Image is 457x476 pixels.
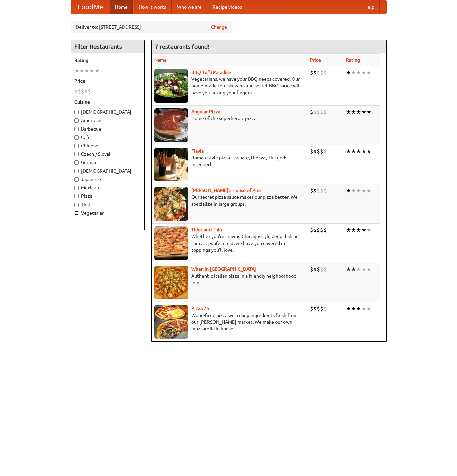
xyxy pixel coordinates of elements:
[74,142,141,149] label: Chinese
[74,125,141,132] label: Barbecue
[74,144,79,148] input: Chinese
[361,305,366,313] li: ★
[356,266,361,273] li: ★
[310,226,313,234] li: $
[346,187,351,194] li: ★
[71,0,110,14] a: FoodMe
[71,40,144,53] h4: Filter Restaurants
[351,148,356,155] li: ★
[74,134,141,141] label: Cafe
[191,306,209,311] a: Pizza 76
[320,226,323,234] li: $
[74,203,79,207] input: Thai
[323,305,327,313] li: $
[356,226,361,234] li: ★
[74,151,141,157] label: Czech / Slovak
[320,69,323,76] li: $
[191,148,204,154] a: Flavia
[356,148,361,155] li: ★
[310,305,313,313] li: $
[313,226,317,234] li: $
[356,69,361,76] li: ★
[74,176,141,183] label: Japanese
[191,227,222,232] a: Thick and Thin
[88,88,91,95] li: $
[346,148,351,155] li: ★
[74,194,79,198] input: Pizza
[323,108,327,116] li: $
[351,266,356,273] li: ★
[154,272,305,286] p: Authentic Italian pizza in a friendly neighborhood joint.
[361,266,366,273] li: ★
[323,148,327,155] li: $
[366,226,371,234] li: ★
[191,70,231,75] a: BBQ Tofu Paradise
[356,108,361,116] li: ★
[317,266,320,273] li: $
[320,108,323,116] li: $
[74,211,79,215] input: Vegetarian
[366,266,371,273] li: ★
[361,226,366,234] li: ★
[89,67,94,74] li: ★
[320,305,323,313] li: $
[191,266,256,272] a: When in [GEOGRAPHIC_DATA]
[74,109,141,115] label: [DEMOGRAPHIC_DATA]
[74,210,141,216] label: Vegetarian
[74,160,79,165] input: German
[313,305,317,313] li: $
[313,148,317,155] li: $
[346,226,351,234] li: ★
[154,154,305,168] p: Roman-style pizza -- square, the way the gods intended.
[74,127,79,131] input: Barbecue
[320,266,323,273] li: $
[361,148,366,155] li: ★
[71,21,232,33] div: Deliver to: [STREET_ADDRESS]
[191,188,261,193] a: [PERSON_NAME]'s House of Pies
[313,266,317,273] li: $
[361,108,366,116] li: ★
[323,226,327,234] li: $
[154,76,305,96] p: Vegetarians, we have your BBQ needs covered. Our home-made tofu skewers and secret BBQ sauce will...
[154,266,188,299] img: wheninrome.jpg
[154,57,167,63] a: Name
[172,0,207,14] a: Who we are
[317,226,320,234] li: $
[191,109,220,114] a: Angular Pizza
[317,187,320,194] li: $
[133,0,172,14] a: How it works
[351,187,356,194] li: ★
[359,0,380,14] a: Help
[351,69,356,76] li: ★
[84,67,89,74] li: ★
[310,266,313,273] li: $
[346,305,351,313] li: ★
[154,69,188,103] img: tofuparadise.jpg
[74,193,141,199] label: Pizza
[320,187,323,194] li: $
[346,57,360,63] a: Rating
[313,69,317,76] li: $
[366,69,371,76] li: ★
[351,305,356,313] li: ★
[94,67,100,74] li: ★
[366,305,371,313] li: ★
[313,108,317,116] li: $
[74,118,79,123] input: American
[346,108,351,116] li: ★
[351,226,356,234] li: ★
[366,148,371,155] li: ★
[356,305,361,313] li: ★
[74,159,141,166] label: German
[323,266,327,273] li: $
[74,135,79,140] input: Cafe
[154,194,305,207] p: Our secret pizza sauce makes our pizza better. We specialize in large groups.
[313,187,317,194] li: $
[74,110,79,114] input: [DEMOGRAPHIC_DATA]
